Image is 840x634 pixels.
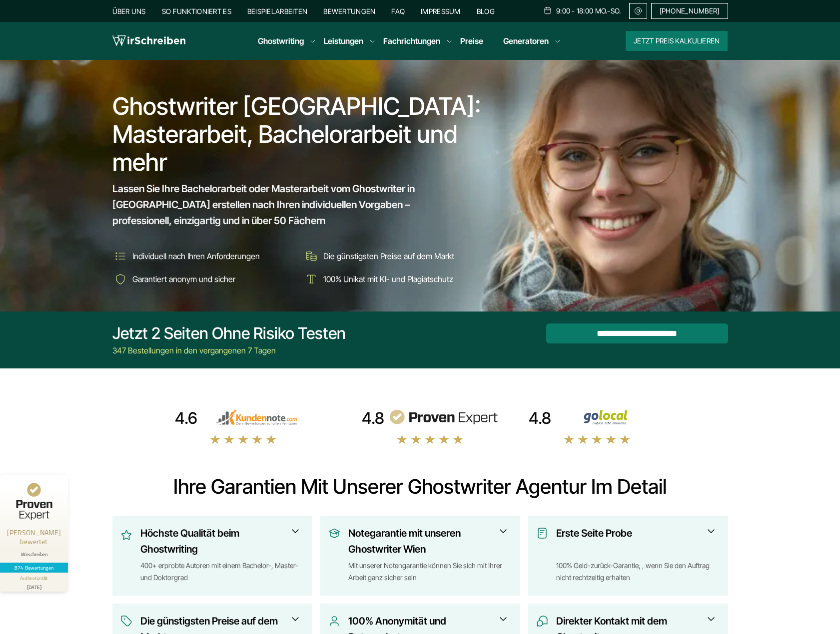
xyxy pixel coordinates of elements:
a: Impressum [421,7,461,15]
img: stars [563,434,631,445]
h3: Notegarantie mit unseren Ghostwriter Wien [348,525,506,557]
a: Leistungen [324,35,363,47]
img: Email [634,7,643,15]
button: Jetzt Preis kalkulieren [626,31,728,51]
img: Die günstigsten Preise auf dem Markt [303,248,319,264]
li: Die günstigsten Preise auf dem Markt [303,248,487,264]
li: Garantiert anonym und sicher [112,271,296,287]
span: [PHONE_NUMBER] [660,7,720,15]
div: 4.6 [175,408,197,428]
a: [PHONE_NUMBER] [651,3,728,19]
img: Die günstigsten Preise auf dem Markt [120,615,132,627]
div: 347 Bestellungen in den vergangenen 7 Tagen [112,344,346,356]
img: Notegarantie mit unseren Ghostwriter Wien [328,527,340,539]
div: Jetzt 2 Seiten ohne Risiko testen [112,323,346,343]
img: Erste Seite Probe [536,527,548,539]
img: stars [209,434,277,445]
img: Schedule [543,6,552,14]
a: Blog [477,7,495,15]
img: Individuell nach Ihren Anforderungen [112,248,128,264]
div: 4.8 [362,408,384,428]
div: Mit unserer Notengarantie können Sie sich mit Ihrer Arbeit ganz sicher sein [348,560,512,584]
div: Authentizität [20,575,48,582]
a: So funktioniert es [162,7,231,15]
a: Fachrichtungen [383,35,440,47]
img: 100% Unikat mit KI- und Plagiatschutz [303,271,319,287]
a: Generatoren [503,35,549,47]
span: 9:00 - 18:00 Mo.-So. [556,7,621,15]
img: provenexpert reviews [388,409,498,425]
div: [DATE] [4,582,64,590]
div: 100% Geld-zurück-Garantie, , wenn Sie den Auftrag nicht rechtzeitig erhalten [556,560,720,584]
img: Direkter Kontakt mit dem Ghostwriter [536,615,548,627]
img: Wirschreiben Bewertungen [555,409,665,425]
li: Individuell nach Ihren Anforderungen [112,248,296,264]
a: Ghostwriting [258,35,304,47]
img: Garantiert anonym und sicher [112,271,128,287]
a: Preise [460,36,483,46]
h2: Ihre Garantien mit unserer Ghostwriter Agentur im Detail [112,475,728,499]
a: Bewertungen [323,7,375,15]
a: Beispielarbeiten [247,7,307,15]
div: 400+ erprobte Autoren mit einem Bachelor-, Master- und Doktorgrad [140,560,304,584]
h3: Erste Seite Probe [556,525,714,557]
a: Über uns [112,7,146,15]
span: Lassen Sie Ihre Bachelorarbeit oder Masterarbeit vom Ghostwriter in [GEOGRAPHIC_DATA] erstellen n... [112,181,469,229]
div: 4.8 [529,408,551,428]
img: 100% Anonymität und Datenschutz [328,615,340,627]
img: Höchste Qualität beim Ghostwriting [120,527,132,543]
h1: Ghostwriter [GEOGRAPHIC_DATA]: Masterarbeit, Bachelorarbeit und mehr [112,92,488,176]
img: kundennote [201,409,311,425]
a: FAQ [391,7,405,15]
img: stars [396,434,464,445]
h3: Höchste Qualität beim Ghostwriting [140,525,298,557]
div: Wirschreiben [4,551,64,558]
img: logo wirschreiben [112,33,185,48]
li: 100% Unikat mit KI- und Plagiatschutz [303,271,487,287]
